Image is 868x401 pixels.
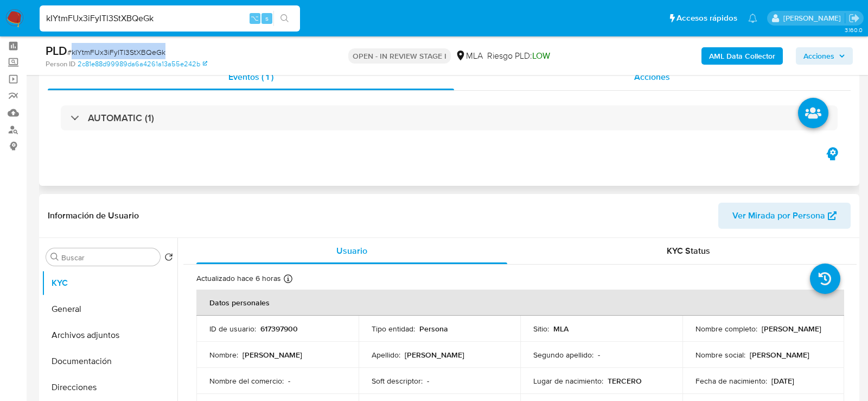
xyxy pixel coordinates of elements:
[40,11,300,26] input: Buscar usuario o caso...
[634,71,670,83] span: Acciones
[88,112,154,124] h3: AUTOMATIC (1)
[427,376,429,386] p: -
[61,253,156,262] input: Buscar
[228,71,273,83] span: Eventos ( 1 )
[533,350,593,360] p: Segundo apellido :
[372,324,415,334] p: Tipo entidad :
[762,324,821,334] p: [PERSON_NAME]
[695,324,757,334] p: Nombre completo :
[419,324,448,334] p: Persona
[164,253,173,265] button: Volver al orden por defecto
[695,376,767,386] p: Fecha de nacimiento :
[46,42,67,59] b: PLD
[372,350,400,360] p: Apellido :
[42,270,177,296] button: KYC
[42,374,177,400] button: Direcciones
[42,296,177,322] button: General
[718,203,851,229] button: Ver Mirada por Persona
[695,350,745,360] p: Nombre social :
[372,376,423,386] p: Soft descriptor :
[265,13,269,23] span: s
[533,376,603,386] p: Lugar de nacimiento :
[242,350,302,360] p: [PERSON_NAME]
[771,376,794,386] p: [DATE]
[288,376,290,386] p: -
[61,105,838,130] div: AUTOMATIC (1)
[348,48,451,64] p: OPEN - IN REVIEW STAGE I
[748,14,757,23] a: Notificaciones
[260,324,298,334] p: 617397900
[46,59,75,69] b: Person ID
[533,324,549,334] p: Sitio :
[848,12,860,24] a: Salir
[251,13,259,23] span: ⌥
[455,50,483,62] div: MLA
[209,350,238,360] p: Nombre :
[796,47,853,65] button: Acciones
[273,11,296,26] button: search-icon
[78,59,207,69] a: 2c81e88d99989da6a4261a13a55e242b
[196,290,844,316] th: Datos personales
[405,350,464,360] p: [PERSON_NAME]
[42,348,177,374] button: Documentación
[209,324,256,334] p: ID de usuario :
[676,12,737,24] span: Accesos rápidos
[67,47,165,58] span: # kIYtmFUx3iFyITl3StXBQeGk
[667,245,710,257] span: KYC Status
[783,13,845,23] p: lourdes.morinigo@mercadolibre.com
[732,203,825,229] span: Ver Mirada por Persona
[750,350,809,360] p: [PERSON_NAME]
[553,324,569,334] p: MLA
[701,47,783,65] button: AML Data Collector
[336,245,367,257] span: Usuario
[532,49,550,62] span: LOW
[50,253,59,261] button: Buscar
[709,47,775,65] b: AML Data Collector
[803,47,834,65] span: Acciones
[42,322,177,348] button: Archivos adjuntos
[608,376,642,386] p: TERCERO
[845,26,863,34] span: 3.160.0
[48,210,139,221] h1: Información de Usuario
[209,376,284,386] p: Nombre del comercio :
[598,350,600,360] p: -
[196,273,281,284] p: Actualizado hace 6 horas
[487,50,550,62] span: Riesgo PLD:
